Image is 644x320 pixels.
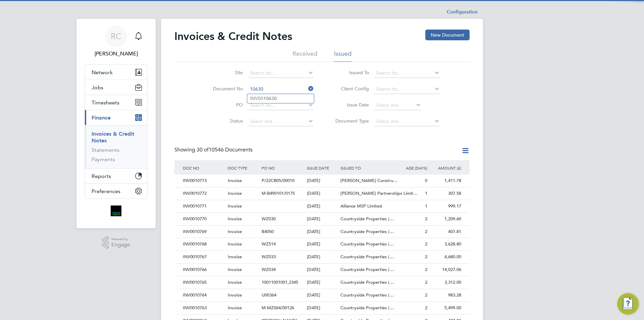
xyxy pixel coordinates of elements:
[340,241,394,247] span: Countryside Properties (…
[85,125,147,168] div: Finance
[85,169,147,183] button: Reports
[292,50,317,62] li: Received
[111,242,130,248] span: Engage
[228,254,242,260] span: Invoice
[425,178,427,183] span: 0
[429,160,463,176] div: AMOUNT (£)
[111,32,121,41] span: RC
[181,226,226,238] div: INV0010769
[181,251,226,263] div: INV0010767
[248,117,314,126] input: Select one
[262,216,276,222] span: WZ030
[204,102,243,108] label: PO
[305,213,339,225] div: [DATE]
[340,254,394,260] span: Countryside Properties (…
[425,190,427,196] span: 1
[76,19,156,228] nav: Main navigation
[262,229,274,234] span: B4050
[425,229,427,234] span: 2
[92,84,103,91] span: Jobs
[429,302,463,314] div: 5,499.00
[85,184,147,198] button: Preferences
[85,80,147,95] button: Jobs
[247,94,314,103] li: INV00
[262,292,276,298] span: U00364
[305,289,339,302] div: [DATE]
[92,69,113,76] span: Network
[181,187,226,200] div: INV0010772
[425,254,427,260] span: 2
[260,160,305,176] div: PO NO
[425,241,427,247] span: 2
[340,279,394,285] span: Countryside Properties (…
[339,160,395,176] div: ISSUED TO
[262,241,276,247] span: WZ514
[429,264,463,276] div: 14,027.06
[374,85,440,94] input: Search for...
[340,229,394,234] span: Countryside Properties (…
[92,99,119,106] span: Timesheets
[425,279,427,285] span: 2
[248,101,314,110] input: Search for...
[228,292,242,298] span: Invoice
[425,305,427,311] span: 2
[429,276,463,289] div: 3,312.00
[305,175,339,187] div: [DATE]
[85,205,148,216] a: Go to home page
[204,118,243,124] label: Status
[102,236,130,249] a: Powered byEngage
[425,216,427,222] span: 2
[429,213,463,225] div: 1,209.60
[330,102,369,108] label: Issue Date
[429,226,463,238] div: 407.81
[248,85,314,94] input: Search for...
[374,68,440,78] input: Search for...
[181,213,226,225] div: INV0010770
[429,187,463,200] div: 307.58
[204,86,243,92] label: Document No
[174,30,292,43] h2: Invoices & Credit Notes
[85,65,147,80] button: Network
[395,160,429,176] div: AGE (DAYS)
[181,264,226,276] div: INV0010766
[262,279,298,285] span: 10011001001,2345
[197,146,209,153] span: 30 of
[111,205,121,216] img: bromak-logo-retina.png
[429,238,463,250] div: 3,628.80
[425,203,427,209] span: 1
[228,190,242,196] span: Invoice
[330,86,369,92] label: Client Config
[262,267,276,272] span: WZ034
[226,160,260,176] div: DOC TYPE
[262,254,276,260] span: WZ033
[340,216,394,222] span: Countryside Properties (…
[374,117,440,126] input: Select one
[305,251,339,263] div: [DATE]
[85,26,148,58] a: RC[PERSON_NAME]
[181,160,226,176] div: DOC NO
[181,289,226,302] div: INV0010764
[92,156,115,163] a: Payments
[305,276,339,289] div: [DATE]
[228,305,242,311] span: Invoice
[111,236,130,242] span: Powered by
[262,305,294,311] span: M-MZ064/00126
[263,96,277,101] b: 10630
[248,68,314,78] input: Search for...
[181,276,226,289] div: INV0010765
[181,175,226,187] div: INV0010773
[181,200,226,213] div: INV0010771
[447,5,478,19] li: Configuration
[228,203,242,209] span: Invoice
[305,238,339,250] div: [DATE]
[228,279,242,285] span: Invoice
[305,160,339,176] div: ISSUE DATE
[340,190,418,196] span: [PERSON_NAME] Partnerships Limit…
[429,289,463,302] div: 983.28
[305,226,339,238] div: [DATE]
[425,292,427,298] span: 2
[330,118,369,124] label: Document Type
[340,178,397,183] span: [PERSON_NAME] Constru…
[181,238,226,250] div: INV0010768
[228,229,242,234] span: Invoice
